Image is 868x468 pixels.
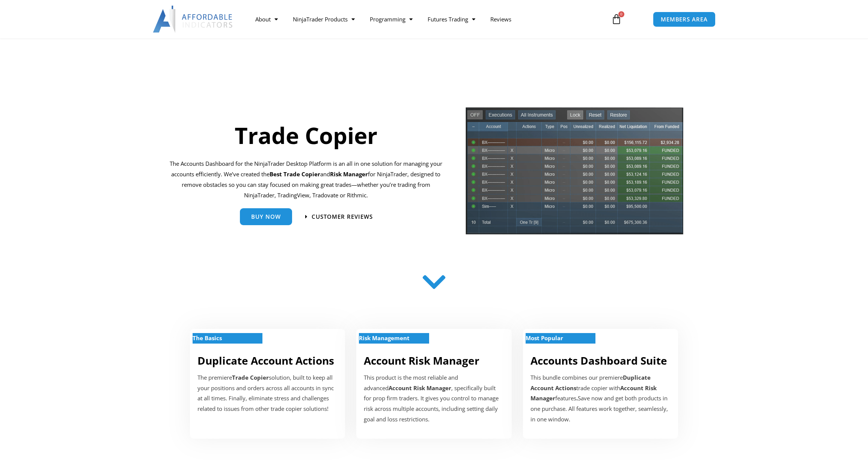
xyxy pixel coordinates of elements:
a: Reviews [483,11,519,28]
p: The premiere solution, built to keep all your positions and orders across all accounts in sync at... [197,373,338,414]
b: . [576,394,578,402]
a: Futures Trading [420,11,483,28]
a: Buy Now [240,208,292,225]
a: Duplicate Account Actions [197,353,334,368]
nav: Menu [248,11,602,28]
h1: Trade Copier [169,120,442,151]
a: About [248,11,285,28]
div: This bundle combines our premiere trade copier with features Save now and get both products in on... [530,373,671,425]
span: Buy Now [251,214,281,220]
b: Best Trade Copier [270,170,320,178]
span: Customer Reviews [312,214,373,220]
a: Account Risk Manager [364,353,479,368]
img: tradecopier | Affordable Indicators – NinjaTrader [465,106,684,241]
p: This product is the most reliable and advanced , specifically built for prop firm traders. It giv... [364,373,504,425]
strong: Most Popular [526,334,563,342]
strong: Risk Management [359,334,410,342]
strong: Account Risk Manager [389,384,451,392]
strong: Risk Manager [330,170,368,178]
span: 0 [618,11,624,17]
img: LogoAI | Affordable Indicators – NinjaTrader [153,6,234,33]
a: 0 [600,8,633,30]
strong: The Basics [193,334,222,342]
strong: Trade Copier [232,374,269,381]
a: Programming [362,11,420,28]
a: NinjaTrader Products [285,11,362,28]
a: Accounts Dashboard Suite [530,353,667,368]
a: MEMBERS AREA [653,12,716,27]
p: The Accounts Dashboard for the NinjaTrader Desktop Platform is an all in one solution for managin... [169,159,442,200]
span: MEMBERS AREA [661,17,708,22]
b: Duplicate Account Actions [530,374,651,392]
a: Customer Reviews [305,214,373,220]
b: Account Risk Manager [530,384,657,402]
